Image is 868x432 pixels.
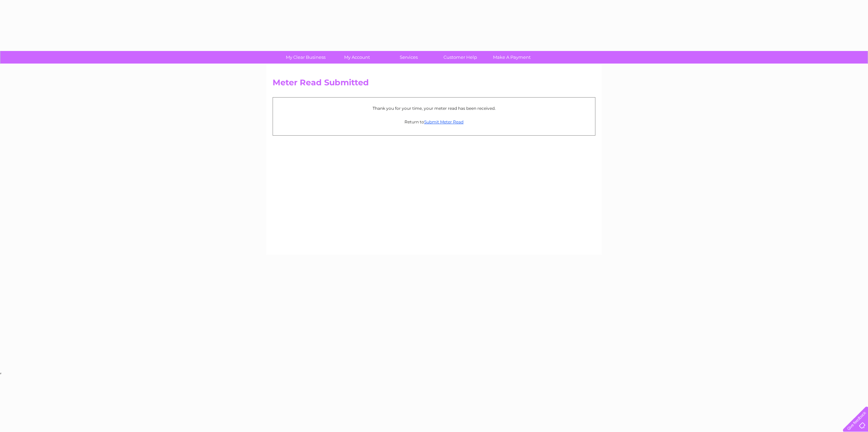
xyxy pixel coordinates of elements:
h2: Meter Read Submitted [273,78,595,91]
a: Submit Meter Read [424,119,463,124]
p: Return to [276,119,592,125]
a: Make A Payment [484,51,540,64]
a: Customer Help [432,51,488,64]
p: Thank you for your time, your meter read has been received. [276,105,592,111]
a: Services [381,51,437,64]
a: My Account [329,51,385,64]
a: My Clear Business [278,51,334,64]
